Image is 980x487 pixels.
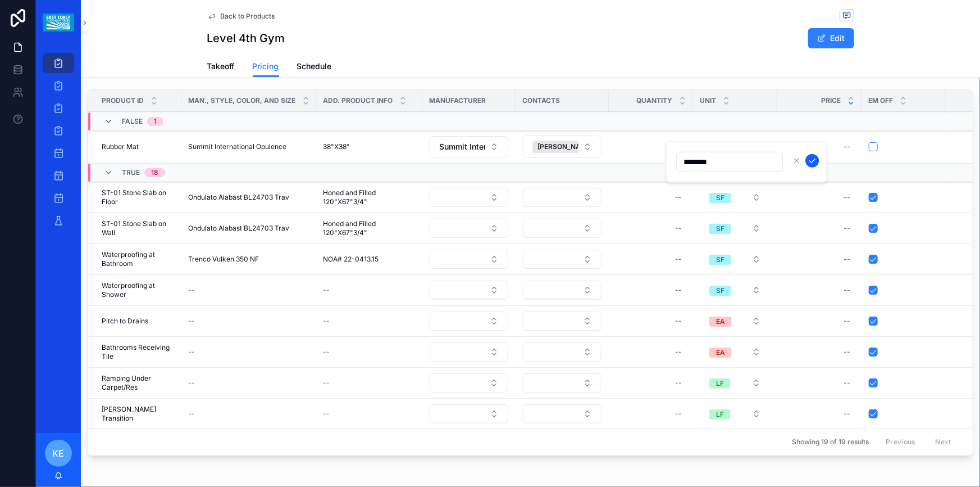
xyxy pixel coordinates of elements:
[716,224,724,234] div: SF
[297,56,332,79] a: Schedule
[716,409,724,420] div: LF
[102,281,175,299] span: Waterproofing at Shower
[323,286,330,295] span: --
[102,96,144,105] span: Product ID
[523,188,601,207] button: Select Button
[430,188,508,207] button: Select Button
[675,193,682,202] div: --
[102,188,175,206] span: ST-01 Stone Slab on Floor
[675,317,682,326] div: --
[102,250,175,268] span: Waterproofing at Bathroom
[675,378,682,387] div: --
[523,312,601,331] button: Select Button
[207,56,235,79] a: Takeoff
[700,373,770,393] button: Select Button
[675,224,682,233] div: --
[188,142,286,151] span: Summit International Opulence
[675,409,682,418] div: --
[122,118,143,127] span: FALSE
[323,348,330,357] span: --
[430,219,508,238] button: Select Button
[188,286,195,295] span: --
[523,373,601,393] button: Select Button
[700,311,770,331] button: Select Button
[102,374,175,392] span: Ramping Under Carpet/Res
[439,141,485,152] span: Summit International Flooring
[188,348,195,357] span: --
[844,193,850,202] div: --
[675,348,682,357] div: --
[700,249,770,269] button: Select Button
[675,255,682,264] div: --
[102,317,148,326] span: Pitch to Drains
[323,142,350,151] span: 38"X38"
[53,447,65,460] span: KE
[323,219,416,237] span: Honed and Filled 120"X67"3/4"
[844,286,850,295] div: --
[700,404,770,424] button: Select Button
[323,255,379,264] span: NOA# 22-0413.15
[323,188,416,206] span: Honed and Filled 120"X67"3/4"
[430,312,508,331] button: Select Button
[523,219,601,238] button: Select Button
[188,255,259,264] span: Trenco Vulken 350 NF
[430,281,508,300] button: Select Button
[43,13,74,31] img: App logo
[700,187,770,208] button: Select Button
[523,136,601,158] button: Select Button
[188,96,295,105] span: Man., Style, Color, and Size
[700,218,770,238] button: Select Button
[844,142,850,151] div: --
[207,12,275,21] a: Back to Products
[700,137,770,157] button: Select Button
[716,378,724,389] div: LF
[430,342,508,362] button: Select Button
[253,61,279,72] span: Pricing
[844,224,850,233] div: --
[323,378,330,387] span: --
[188,378,195,387] span: --
[207,30,285,46] h1: Level 4th Gym
[323,409,330,418] span: --
[430,136,508,157] button: Select Button
[207,61,235,72] span: Takeoff
[716,317,725,327] div: EA
[700,342,770,362] button: Select Button
[523,404,601,423] button: Select Button
[716,286,724,296] div: SF
[532,141,609,153] button: Unselect 547
[844,255,850,264] div: --
[844,348,850,357] div: --
[844,378,850,387] div: --
[675,286,682,295] div: --
[429,96,486,105] span: Manufacturer
[36,45,81,245] div: scrollable content
[700,96,716,105] span: Unit
[844,317,850,326] div: --
[523,342,601,362] button: Select Button
[323,96,393,105] span: Add. Product Info
[151,168,158,177] div: 18
[716,193,724,203] div: SF
[537,142,593,151] span: [PERSON_NAME]
[430,250,508,269] button: Select Button
[102,142,139,151] span: Rubber Mat
[868,96,893,105] span: Em Off
[102,219,175,237] span: ST-01 Stone Slab on Wall
[122,168,140,177] span: TRUE
[430,373,508,393] button: Select Button
[430,404,508,423] button: Select Button
[102,343,175,361] span: Bathrooms Receiving Tile
[700,280,770,300] button: Select Button
[716,255,724,265] div: SF
[102,405,175,423] span: [PERSON_NAME] Transition
[154,118,157,127] div: 1
[821,96,841,105] span: Price
[792,438,869,447] span: Showing 19 of 19 results
[188,193,289,202] span: Ondulato Alabast BL24703 Trav
[297,61,332,72] span: Schedule
[808,28,854,48] button: Edit
[323,317,330,326] span: --
[221,12,275,21] span: Back to Products
[844,409,850,418] div: --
